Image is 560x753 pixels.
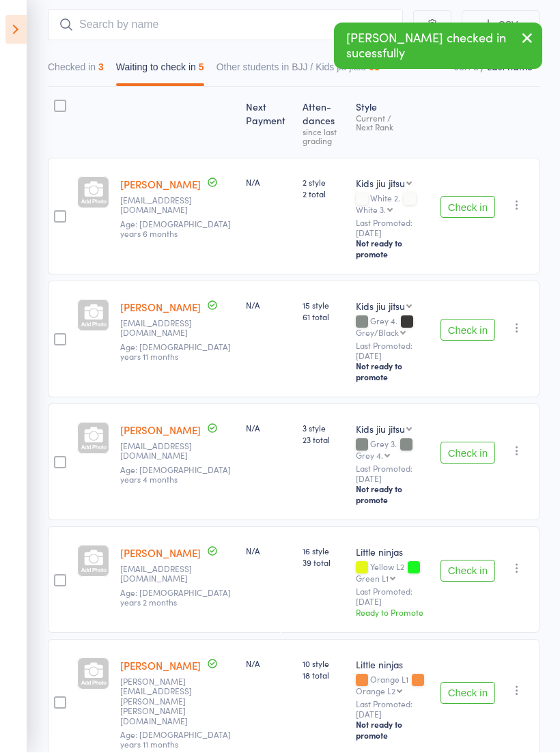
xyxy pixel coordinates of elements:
[440,319,495,341] button: Check in
[48,10,403,41] input: Search by name
[356,574,389,583] div: Green L1
[120,677,209,726] small: Jamie.I.noy@gamil.com
[303,545,344,557] span: 16 style
[356,238,430,260] div: Not ready to promote
[246,545,292,557] div: N/A
[440,560,495,582] button: Check in
[303,177,344,188] span: 2 style
[120,587,231,608] span: Age: [DEMOGRAPHIC_DATA] years 2 months
[120,319,209,339] small: faaron224@gmail.com
[297,94,350,152] div: Atten­dances
[356,218,430,238] small: Last Promoted: [DATE]
[48,55,104,87] button: Checked in3
[246,300,292,311] div: N/A
[120,546,201,560] a: [PERSON_NAME]
[356,687,395,696] div: Orange L2
[303,434,344,446] span: 23 total
[356,700,430,720] small: Last Promoted: [DATE]
[334,23,542,70] div: [PERSON_NAME] checked in sucessfully
[120,300,201,315] a: [PERSON_NAME]
[120,565,209,584] small: Eksmith00@gmail.com
[356,451,383,460] div: Grey 4.
[303,557,344,569] span: 39 total
[120,218,231,240] span: Age: [DEMOGRAPHIC_DATA] years 6 months
[356,361,430,383] div: Not ready to promote
[440,442,495,464] button: Check in
[356,177,405,190] div: Kids jiu jitsu
[356,658,430,672] div: Little ninjas
[246,658,292,670] div: N/A
[120,341,231,363] span: Age: [DEMOGRAPHIC_DATA] years 11 months
[240,94,298,152] div: Next Payment
[303,128,344,145] div: since last grading
[462,11,540,40] button: CSV
[246,423,292,434] div: N/A
[216,55,380,87] button: Other students in BJJ / Kids jiu jitsu61
[356,484,430,506] div: Not ready to promote
[116,55,204,87] button: Waiting to check in5
[120,196,209,216] small: oakley_silver@hotmail.com
[303,658,344,670] span: 10 style
[120,729,231,750] span: Age: [DEMOGRAPHIC_DATA] years 11 months
[356,328,399,337] div: Grey/Black
[199,62,204,73] div: 5
[356,545,430,559] div: Little ninjas
[356,114,430,132] div: Current / Next Rank
[356,563,430,583] div: Yellow L2
[356,587,430,607] small: Last Promoted: [DATE]
[356,464,430,484] small: Last Promoted: [DATE]
[356,423,405,436] div: Kids jiu jitsu
[303,300,344,311] span: 15 style
[356,607,430,619] div: Ready to Promote
[303,423,344,434] span: 3 style
[356,317,430,337] div: Grey 4.
[350,94,435,152] div: Style
[356,300,405,313] div: Kids jiu jitsu
[356,205,386,214] div: White 3.
[303,188,344,200] span: 2 total
[356,341,430,361] small: Last Promoted: [DATE]
[120,423,201,438] a: [PERSON_NAME]
[120,659,201,673] a: [PERSON_NAME]
[120,177,201,192] a: [PERSON_NAME]
[303,311,344,323] span: 61 total
[356,675,430,696] div: Orange L1
[303,670,344,681] span: 18 total
[120,442,209,461] small: faaron224@gmail.com
[246,177,292,188] div: N/A
[356,440,430,460] div: Grey 3.
[98,62,104,73] div: 3
[440,197,495,218] button: Check in
[356,720,430,741] div: Not ready to promote
[120,464,231,485] span: Age: [DEMOGRAPHIC_DATA] years 4 months
[356,194,430,214] div: White 2.
[440,683,495,705] button: Check in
